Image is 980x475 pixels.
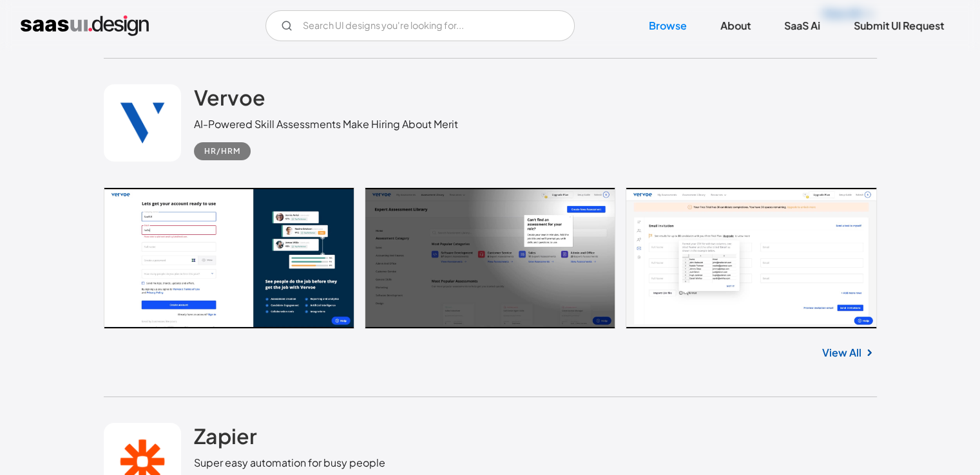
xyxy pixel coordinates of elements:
a: View All [822,345,861,360]
a: Submit UI Request [838,12,959,40]
a: Zapier [194,423,257,455]
input: Search UI designs you're looking for... [265,10,575,41]
a: About [705,12,766,40]
h2: Zapier [194,423,257,449]
a: Browse [633,12,702,40]
div: HR/HRM [204,144,240,159]
div: Super easy automation for busy people [194,455,385,470]
h2: Vervoe [194,84,265,110]
div: AI-Powered Skill Assessments Make Hiring About Merit [194,116,458,132]
a: Vervoe [194,84,265,116]
a: home [21,15,149,36]
a: SaaS Ai [769,12,836,40]
form: Email Form [265,10,575,41]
